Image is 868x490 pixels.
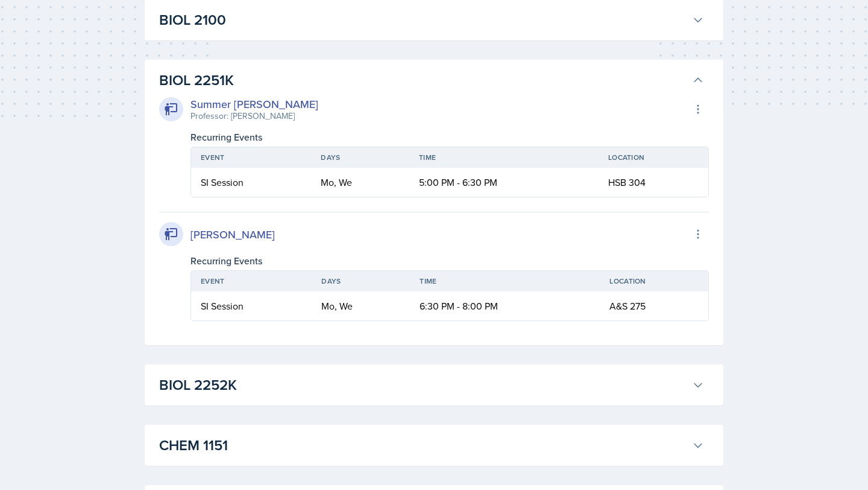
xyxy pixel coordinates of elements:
[410,271,600,291] th: Time
[190,96,318,112] div: Summer [PERSON_NAME]
[409,168,599,197] td: 5:00 PM - 6:30 PM
[609,299,646,313] span: A&S 275
[190,110,318,122] div: Professor: [PERSON_NAME]
[159,69,687,91] h3: BIOL 2251K
[157,372,706,398] button: BIOL 2252K
[159,374,687,396] h3: BIOL 2252K
[190,253,709,268] div: Recurring Events
[312,291,410,320] td: Mo, We
[159,9,687,31] h3: BIOL 2100
[190,226,275,243] div: [PERSON_NAME]
[191,147,311,168] th: Event
[600,271,708,291] th: Location
[190,130,709,144] div: Recurring Events
[311,147,409,168] th: Days
[201,175,301,189] div: SI Session
[157,7,706,33] button: BIOL 2100
[157,67,706,94] button: BIOL 2251K
[159,434,687,456] h3: CHEM 1151
[608,176,646,189] span: HSB 304
[410,291,600,320] td: 6:30 PM - 8:00 PM
[157,432,706,459] button: CHEM 1151
[311,168,409,197] td: Mo, We
[312,271,410,291] th: Days
[191,271,312,291] th: Event
[409,147,599,168] th: Time
[201,299,302,313] div: SI Session
[599,147,708,168] th: Location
